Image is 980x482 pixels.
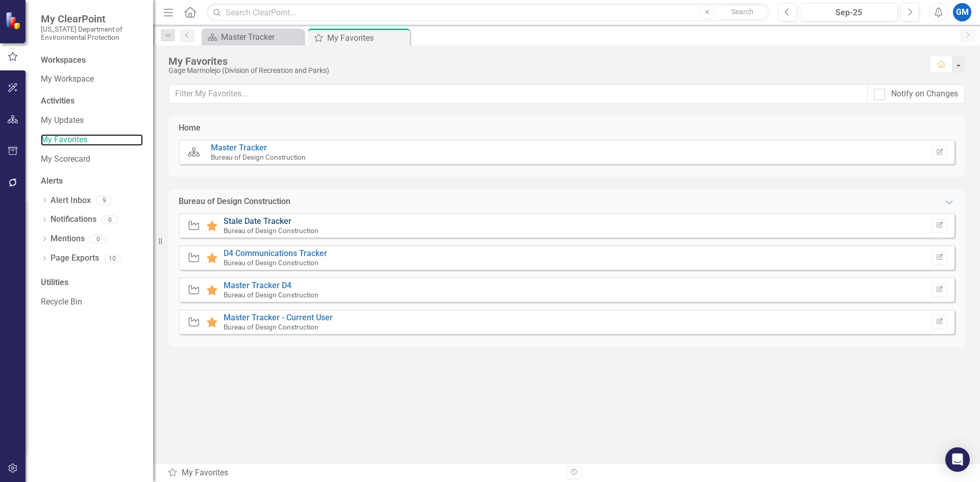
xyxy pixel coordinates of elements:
button: GM [953,3,971,21]
a: My Updates [41,115,143,126]
div: Home [179,122,201,134]
img: ClearPoint Strategy [5,11,23,29]
a: Master Tracker [211,143,267,153]
div: Bureau of Design Construction [179,196,290,208]
div: Master Tracker [221,31,301,43]
a: Stale Date Tracker [224,216,291,226]
a: My Favorites [41,134,143,146]
div: My Favorites [167,467,559,479]
button: Search [717,5,768,19]
small: Bureau of Design Construction [224,291,318,299]
small: Bureau of Design Construction [224,323,318,331]
div: Sep-25 [803,7,894,19]
div: My Favorites [327,32,407,44]
div: Utilities [41,277,143,289]
a: Page Exports [51,252,99,264]
small: Bureau of Design Construction [211,153,306,161]
div: Workspaces [41,55,86,66]
a: Master Tracker D4 [224,281,291,290]
div: 0 [90,235,106,243]
button: Set Home Page [932,146,947,159]
a: My Scorecard [41,154,143,165]
small: Bureau of Design Construction [224,226,318,235]
input: Search ClearPoint... [207,4,770,21]
input: Filter My Favorites... [168,85,868,104]
span: My ClearPoint [41,13,143,25]
a: Mentions [51,233,85,245]
div: Activities [41,95,143,107]
a: Master Tracker [204,31,301,43]
div: Gage Marmolejo (Division of Recreation and Parks) [168,67,920,74]
div: My Favorites [168,56,920,67]
div: Alerts [41,175,143,187]
span: Search [731,8,753,16]
a: Recycle Bin [41,296,143,308]
button: Sep-25 [800,3,898,21]
div: Notify on Changes [891,88,958,100]
div: 9 [96,196,112,205]
a: Notifications [51,214,96,225]
a: Alert Inbox [51,195,91,207]
div: 10 [104,254,120,263]
a: My Workspace [41,73,143,85]
div: Open Intercom Messenger [945,447,970,472]
small: Bureau of Design Construction [224,259,318,267]
a: Master Tracker - Current User [224,313,333,322]
div: 0 [102,215,118,224]
a: D4 Communications Tracker [224,248,327,258]
small: [US_STATE] Department of Environmental Protection [41,25,143,42]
